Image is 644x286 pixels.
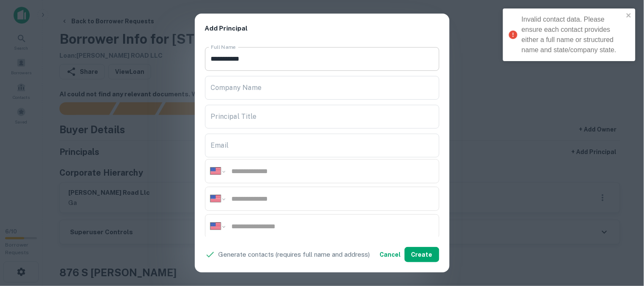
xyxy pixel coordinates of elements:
button: Cancel [377,247,405,262]
label: Full Name [211,43,236,50]
iframe: Chat Widget [602,218,644,259]
button: Create [405,247,439,262]
p: Generate contacts (requires full name and address) [219,250,370,260]
button: close [626,12,632,20]
div: Invalid contact data. Please ensure each contact provides either a full name or structured name a... [522,14,624,55]
h2: Add Principal [195,14,450,44]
